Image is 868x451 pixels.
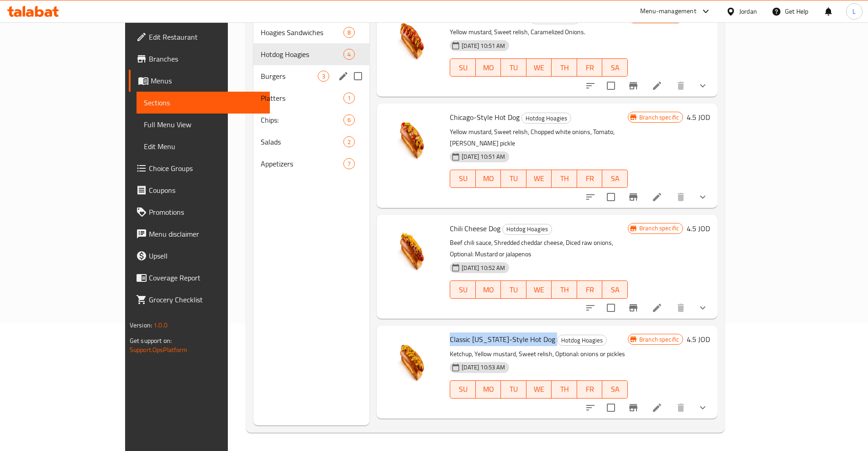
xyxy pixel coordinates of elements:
button: sort-choices [579,186,601,208]
span: Salads [261,136,343,147]
button: FR [577,380,603,399]
button: delete [670,397,692,419]
span: Full Menu View [144,119,263,130]
button: TU [501,280,526,299]
div: Chips:6 [253,109,369,131]
span: Menu disclaimer [149,228,263,239]
button: SU [450,280,475,299]
span: TU [505,61,523,74]
span: 7 [344,160,354,168]
span: Version: [130,319,152,331]
div: items [343,158,355,169]
span: 1 [344,94,354,103]
button: Branch-specific-item [622,186,644,208]
div: Menu-management [640,6,696,17]
span: MO [479,61,498,74]
a: Menu disclaimer [129,223,270,245]
button: MO [476,170,501,188]
div: Burgers3edit [253,65,369,87]
div: Hotdog Hoagies4 [253,43,369,65]
span: Branch specific [636,335,683,344]
button: edit [337,69,350,83]
h6: 4.5 JOD [687,333,710,346]
p: Yellow mustard, Sweet relish, Caramelized Onions. [450,26,628,38]
button: TH [552,280,577,299]
button: TU [501,170,526,188]
button: SA [602,170,628,188]
span: Promotions [149,207,263,218]
span: L [852,6,856,16]
a: Edit menu item [652,402,663,413]
span: Appetizers [261,158,343,169]
button: show more [692,75,714,97]
span: Choice Groups [149,163,263,174]
button: delete [670,186,692,208]
span: [DATE] 10:51 AM [458,152,509,161]
span: 6 [344,116,354,124]
span: Select to update [601,76,621,95]
span: Classic [US_STATE]-Style Hot Dog [450,332,555,346]
div: Hotdog Hoagies [261,49,343,60]
button: TU [501,380,526,399]
button: WE [526,170,552,188]
h6: 4.5 JOD [687,11,710,24]
span: Chips: [261,114,343,125]
span: Select to update [601,298,621,317]
span: 3 [318,72,329,81]
a: Upsell [129,245,270,267]
div: items [343,114,355,125]
a: Edit Restaurant [129,26,270,48]
div: Salads2 [253,131,369,153]
span: Select to update [601,398,621,417]
span: TU [505,283,523,296]
a: Branches [129,48,270,70]
span: MO [479,172,498,185]
a: Edit menu item [652,302,663,313]
span: 4 [344,50,354,59]
button: show more [692,297,714,319]
span: SA [606,172,624,185]
span: Edit Restaurant [149,31,263,42]
img: Chicago-Style Hot Dog [384,111,442,169]
span: WE [530,61,548,74]
button: SA [602,280,628,299]
button: FR [577,170,603,188]
span: SA [606,383,624,396]
span: Hotdog Hoagies [558,335,606,346]
a: Choice Groups [129,157,270,179]
svg: Show Choices [697,192,708,202]
button: SA [602,58,628,77]
span: Platters [261,93,343,104]
nav: Menu sections [253,18,369,178]
button: SU [450,170,475,188]
div: items [343,27,355,38]
span: Branches [149,53,263,64]
a: Coupons [129,179,270,201]
div: items [343,49,355,60]
img: Chili Cheese Dog [384,222,442,280]
button: TH [552,380,577,399]
span: Hotdog Hoagies [503,224,552,234]
img: Classic American Hot Dog [384,11,442,70]
span: TH [555,383,573,396]
span: MO [479,383,498,396]
span: Coverage Report [149,272,263,283]
p: Ketchup, Yellow mustard, Sweet relish, Optional: onions or pickles [450,348,628,360]
button: TH [552,58,577,77]
div: Appetizers7 [253,153,369,175]
span: 1.0.0 [153,319,168,331]
span: [DATE] 10:51 AM [458,41,509,50]
span: TH [555,61,573,74]
button: sort-choices [579,297,601,319]
span: 2 [344,138,354,146]
span: TU [505,172,523,185]
a: Promotions [129,201,270,223]
button: delete [670,75,692,97]
button: delete [670,297,692,319]
span: Select to update [601,187,621,207]
img: Classic New York-Style Hot Dog [384,333,442,391]
button: sort-choices [579,397,601,419]
svg: Show Choices [697,302,708,313]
